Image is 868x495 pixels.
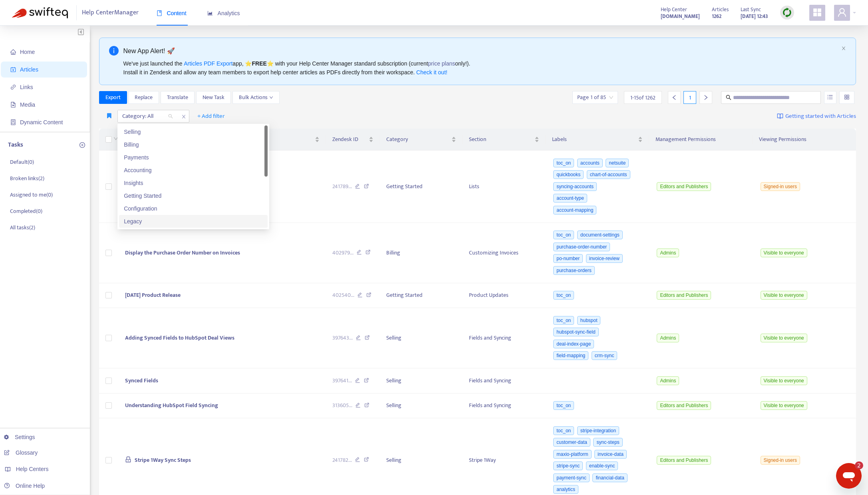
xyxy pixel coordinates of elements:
[553,461,583,470] span: stripe-sync
[847,461,863,469] iframe: Number of unread messages
[594,450,627,459] span: invoice-data
[712,12,721,21] strong: 1262
[326,129,380,151] th: Zendesk ID
[99,91,127,104] button: Export
[469,135,532,144] span: Section
[782,8,792,18] img: sync.dc5367851b00ba804db3.png
[463,283,545,308] td: Product Updates
[119,125,268,138] div: Selling
[135,93,153,102] span: Replace
[123,46,838,56] div: New App Alert! 🚀
[463,151,545,223] td: Lists
[20,66,38,73] span: Articles
[577,159,603,167] span: accounts
[20,84,33,90] span: Links
[837,8,847,17] span: user
[10,223,35,232] p: All tasks ( 2 )
[232,91,280,104] button: Bulk Actionsdown
[380,223,463,283] td: Billing
[124,179,263,187] div: Insights
[553,206,596,215] span: account-mapping
[113,136,118,141] span: down
[824,91,836,104] button: unordered-list
[269,95,273,99] span: down
[761,334,807,342] span: Visible to everyone
[553,450,591,459] span: maxio-platform
[124,153,263,162] div: Payments
[105,93,121,102] span: Export
[546,129,649,151] th: Labels
[10,49,16,55] span: home
[79,142,85,148] span: plus-circle
[593,438,622,447] span: sync-steps
[553,328,598,336] span: hubspot-sync-field
[827,94,833,100] span: unordered-list
[125,401,218,410] span: Understanding HubSpot Field Syncing
[712,5,729,14] span: Articles
[10,207,42,215] p: Completed ( 0 )
[197,111,225,121] span: + Add filter
[553,351,588,360] span: field-mapping
[577,231,623,239] span: document-settings
[8,140,23,150] p: Tasks
[82,5,139,20] span: Help Center Manager
[20,119,63,125] span: Dynamic Content
[119,164,268,177] div: Accounting
[785,112,856,121] span: Getting started with Articles
[553,170,584,179] span: quickbooks
[587,170,630,179] span: chart-of-accounts
[119,177,268,189] div: Insights
[191,110,231,123] button: + Add filter
[657,182,711,191] span: Editors and Publishers
[657,334,679,342] span: Admins
[380,129,463,151] th: Category
[332,248,354,257] span: 402979 ...
[380,368,463,394] td: Selling
[761,401,807,410] span: Visible to everyone
[109,46,119,56] span: info-circle
[12,7,68,18] img: Swifteq
[207,10,240,16] span: Analytics
[125,456,131,463] span: lock
[577,316,601,325] span: hubspot
[20,49,35,55] span: Home
[553,316,574,325] span: toc_on
[777,113,783,119] img: image-link
[463,394,545,419] td: Fields and Syncing
[657,401,711,410] span: Editors and Publishers
[184,60,232,67] a: Articles PDF Export
[671,95,677,100] span: left
[203,93,224,102] span: New Task
[657,456,711,465] span: Editors and Publishers
[252,60,266,67] b: FREE
[553,473,590,482] span: payment-sync
[135,455,191,465] span: Stripe 1Way Sync Steps
[380,394,463,419] td: Selling
[196,91,231,104] button: New Task
[553,438,590,447] span: customer-data
[125,333,234,342] span: Adding Synced Fields to HubSpot Deal Views
[726,95,731,100] span: search
[167,93,188,102] span: Translate
[179,112,189,121] span: close
[463,368,545,394] td: Fields and Syncing
[207,10,213,16] span: area-chart
[463,308,545,368] td: Fields and Syncing
[586,461,618,470] span: enable-sync
[841,46,846,51] span: close
[463,129,545,151] th: Section
[630,93,655,102] span: 1 - 15 of 1262
[10,158,34,166] p: Default ( 0 )
[119,215,268,228] div: Legacy
[761,182,800,191] span: Signed-in users
[332,456,352,465] span: 241782 ...
[553,401,574,410] span: toc_on
[4,434,35,440] a: Settings
[552,135,636,144] span: Labels
[157,10,162,16] span: book
[761,291,807,300] span: Visible to everyone
[553,194,587,203] span: account-type
[332,291,354,300] span: 402540 ...
[380,151,463,223] td: Getting Started
[553,291,574,300] span: toc_on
